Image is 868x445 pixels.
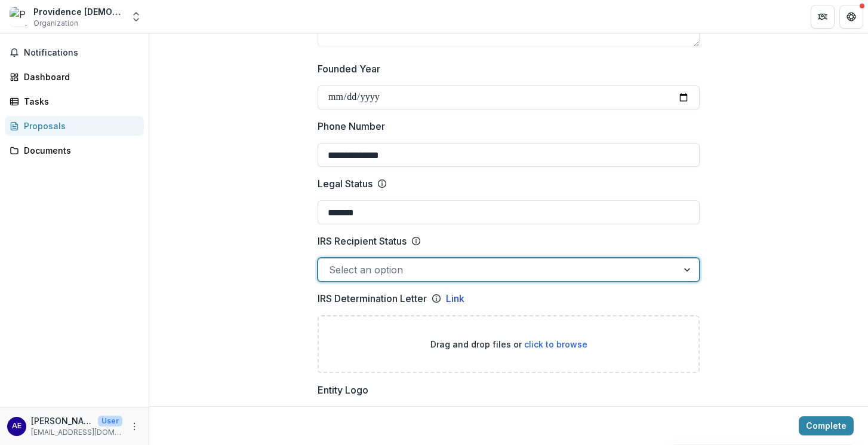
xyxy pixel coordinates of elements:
[10,7,29,26] img: Providence Christian Ministries Inc
[318,176,373,191] p: Legal Status
[5,67,144,87] a: Dashboard
[24,48,139,58] span: Notifications
[24,71,134,83] div: Dashboard
[811,5,835,29] button: Partners
[5,43,144,62] button: Notifications
[318,291,427,306] p: IRS Determination Letter
[430,338,587,350] p: Drag and drop files or
[446,291,464,306] a: Link
[98,416,122,426] p: User
[24,144,134,157] div: Documents
[5,116,144,136] a: Proposals
[318,383,368,397] p: Entity Logo
[12,422,21,430] div: Allyson Eberhart
[24,120,134,132] div: Proposals
[318,62,380,76] p: Founded Year
[33,18,78,29] span: Organization
[33,5,123,18] div: Providence [DEMOGRAPHIC_DATA] Ministries Inc
[31,414,93,427] p: [PERSON_NAME]
[128,5,144,29] button: Open entity switcher
[31,427,122,438] p: [EMAIL_ADDRESS][DOMAIN_NAME]
[318,234,407,248] p: IRS Recipient Status
[799,416,854,435] button: Complete
[524,339,587,349] span: click to browse
[5,141,144,160] a: Documents
[24,95,134,108] div: Tasks
[5,92,144,111] a: Tasks
[318,119,385,133] p: Phone Number
[839,5,863,29] button: Get Help
[127,419,141,434] button: More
